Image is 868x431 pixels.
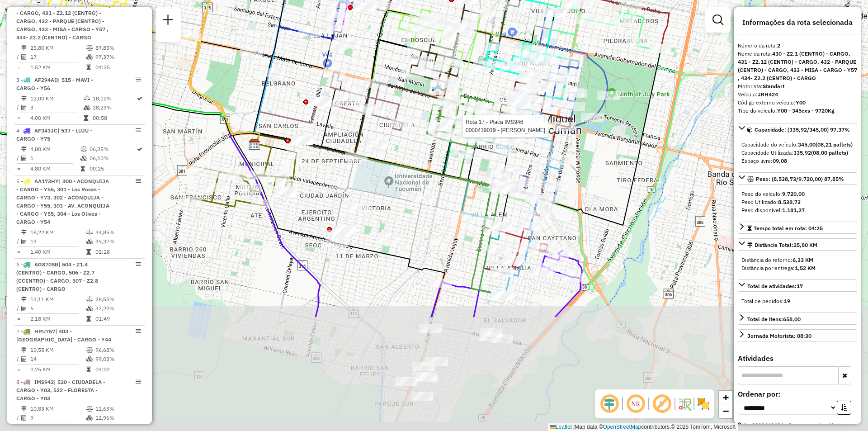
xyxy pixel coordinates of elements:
td: / [16,355,21,364]
td: 0,75 KM [30,365,86,374]
span: 4 - [16,127,92,142]
div: Atividade não roteirizada - Toledo [491,174,514,183]
i: Distância Total [21,230,27,235]
td: 28,23% [92,103,136,112]
div: Atividade não roteirizada - Torres Agustin Leonardo [353,3,376,12]
div: Total de itens: [747,315,801,323]
em: Opções [136,77,141,82]
i: % de utilização do peso [86,230,93,235]
div: Atividade não roteirizada - YAFAR HECTOR DANIEL [262,68,285,77]
div: Atividade não roteirizada - VALLEJO BEATRIZ ESTER [488,174,510,183]
td: = [16,164,21,173]
em: Opções [136,178,141,184]
span: 2 - [16,1,111,41]
strong: 17 [797,283,803,289]
span: 7 - [16,328,111,343]
td: 17 [30,52,86,62]
td: = [16,314,21,323]
em: Opções [136,379,141,384]
strong: Y00 [796,99,806,106]
a: Zoom in [719,391,732,404]
div: Atividade não roteirizada - ROBLES DANIEL [411,194,434,204]
i: Tempo total em rota [80,166,85,171]
span: + [723,392,729,403]
strong: (08,21 pallets) [816,141,853,148]
td: 96,68% [95,346,141,355]
div: Atividade não roteirizada - Lara Nicolas [487,245,509,254]
i: % de utilização do peso [80,147,87,152]
span: | 403 - [GEOGRAPHIC_DATA] - CARGO - Y44 [16,328,111,343]
div: Atividade não roteirizada - Palavecino [291,136,313,145]
i: % de utilização do peso [86,406,93,412]
td: 3 [30,103,83,112]
td: = [16,63,21,72]
i: % de utilização do peso [86,347,93,353]
div: Jornada Motorista: 08:30 [747,332,811,340]
i: % de utilização da cubagem [86,54,93,60]
a: Zoom out [719,404,732,418]
td: 13,11 KM [30,295,86,304]
td: 10,55 KM [30,346,86,355]
td: 99,03% [95,355,141,364]
i: Distância Total [21,45,27,51]
a: Leaflet [550,424,572,430]
a: Total de atividades:17 [738,279,857,292]
i: Distância Total [21,406,27,412]
span: HPU757 [34,328,55,335]
div: Atividade não roteirizada - Andrada Rosa Noemi Del Valle [338,38,361,47]
span: Peso: (8.538,73/9.720,00) 87,85% [756,175,844,182]
strong: 19 [784,298,790,304]
div: Distância Total:25,80 KM [738,252,857,276]
i: Distância Total [21,297,27,302]
td: 2,18 KM [30,314,86,323]
td: / [16,413,21,422]
i: Tempo total em rota [86,65,91,70]
span: 6 - [16,261,98,292]
span: Capacidade: (335,92/345,00) 97,37% [755,126,850,133]
div: Peso: (8.538,73/9.720,00) 87,85% [738,186,857,218]
div: Total de pedidos: [741,297,854,305]
i: Total de Atividades [21,415,27,421]
div: Atividade não roteirizada - Saccomani Guillermo Rodolfo [379,1,402,10]
div: Atividade não roteirizada - Pacheco Martin Eduardo [492,165,515,174]
div: Atividade não roteirizada - BRIZUELA FRANCISCO FABIAN [347,203,370,212]
td: 04:25 [95,63,141,72]
a: Exibir filtros [709,11,727,29]
span: | [573,424,575,430]
i: % de utilização da cubagem [86,239,93,244]
i: Total de Atividades [21,306,27,311]
div: Capacidade: (335,92/345,00) 97,37% [738,137,857,169]
div: Atividade não roteirizada - CAZORLA SILVINA [240,47,263,57]
td: / [16,154,21,163]
i: % de utilização do peso [86,297,93,302]
i: % de utilização da cubagem [86,306,93,311]
i: Total de Atividades [21,54,27,60]
i: Tempo total em rota [86,249,91,255]
strong: 1.181,27 [782,207,805,213]
strong: 345,00 [798,141,816,148]
strong: Y00 - 345cxs - 9720Kg [777,107,835,114]
a: OpenStreetMap [603,424,642,430]
td: 28,55% [95,295,141,304]
td: 01:49 [95,314,141,323]
i: % de utilização do peso [84,96,90,101]
span: IMS942 [34,379,54,385]
img: UDC - Tucuman [432,85,443,96]
div: Veículo: [738,90,857,99]
td: 9 [30,413,86,422]
i: Distância Total [21,347,27,353]
strong: 9.720,00 [782,190,805,197]
td: = [16,247,21,256]
div: Atividade não roteirizada - DIAZ NORA CRISTINA [332,225,355,234]
span: AA173HY [34,178,59,185]
i: Tempo total em rota [84,115,88,121]
td: = [16,114,21,123]
label: Ordenar por: [738,388,857,399]
span: 25,80 KM [793,242,817,248]
div: Tipo do veículo: [738,107,857,115]
td: 32,20% [95,304,141,313]
em: Opções [136,261,141,267]
div: Espaço livre: [741,157,854,165]
div: Número da rota: [738,42,857,50]
em: Opções [136,328,141,334]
